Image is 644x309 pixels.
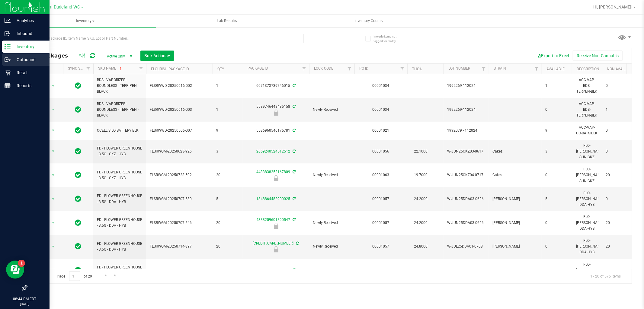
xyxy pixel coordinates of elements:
span: Newly Received [313,220,351,226]
a: 00001063 [373,173,389,177]
a: Lot Number [448,66,470,71]
div: FLO-[PERSON_NAME]-SUN-CKZ [575,142,598,161]
span: FD - FLOWER GREENHOUSE - 3.5G - DDA - HYB [97,193,143,205]
span: 0 [545,220,568,226]
span: Lab Results [209,18,245,24]
a: 2659240524512512 [256,149,290,153]
a: 00001039 [373,268,389,272]
span: Hot Mess [492,268,538,273]
span: select [50,126,57,135]
span: select [50,105,57,114]
iframe: Resource center unread badge [18,260,25,267]
span: select [50,266,57,274]
a: 00001034 [373,107,389,112]
a: Inventory [14,15,156,27]
a: Go to the last page [111,271,120,280]
a: 1348864482900025 [256,197,290,201]
span: 20 [216,244,239,249]
div: FLO-[PERSON_NAME]-DDA-HYB [575,213,598,232]
a: Qty [217,67,224,71]
span: BDS - VAPORIZER - BOUNDLESS - TERP PEN - BLACK [97,77,143,95]
a: 4388259601890547 [256,218,290,222]
span: [PERSON_NAME] [492,196,538,202]
span: select [50,195,57,203]
div: 6071373739746015 [242,83,310,89]
span: 3 [216,149,239,154]
span: Bulk Actions [144,53,170,58]
span: FD - FLOWER GREENHOUSE - 3.5G - CKZ - HYB [97,146,143,157]
a: Non-Available [607,67,634,71]
a: Available [546,67,565,71]
span: 22.1000 [411,147,431,156]
p: Inventory [11,43,47,50]
iframe: Resource center [6,261,24,279]
span: 6 [216,268,239,273]
span: 1 - 20 of 575 items [585,271,626,281]
span: 1992269-112024 [447,107,485,113]
a: Lock Code [314,66,333,71]
span: FD - FLOWER GREENHOUSE - 3.5G - CKZ - HYB [97,169,143,181]
span: Newly Received [313,172,351,178]
span: In Sync [75,147,82,156]
span: 19.6000 [411,266,431,275]
p: Reports [11,82,47,89]
span: BDS - VAPORIZER - BOUNDLESS - TERP PEN - BLACK [97,101,143,119]
div: Newly Received [242,175,310,181]
a: Go to the next page [101,271,110,280]
span: In Sync [75,171,82,179]
span: 1992079 - 112024 [447,128,485,133]
span: 6 [545,268,568,273]
span: In Sync [75,126,82,135]
span: select [50,147,57,156]
a: [CREDIT_CARD_NUMBER] [253,241,294,245]
span: CCELL SILO BATTERY BLK [97,128,143,133]
span: Sync from Compliance System [292,268,296,272]
span: In Sync [75,266,82,274]
p: 08:44 PM EDT [3,296,47,302]
span: 0 [606,268,629,273]
span: 0 [606,83,629,89]
div: FLO-[PERSON_NAME]-DDA-HYB [575,237,598,256]
a: Description [577,67,599,71]
a: 00001034 [373,84,389,88]
span: W-JUN25CKZ04-0717 [447,172,485,178]
span: select [50,171,57,179]
span: FLSRWGM-20250707-546 [150,220,209,226]
span: 20 [606,220,629,226]
span: Inventory Counts [346,18,391,24]
span: Cakez [492,172,538,178]
span: 9 [545,128,568,133]
span: FLSRWGM-20250707-530 [150,196,209,202]
a: 7795422906701040 [256,268,290,272]
span: FD - FLOWER GREENHOUSE - 3.5G - HTM - HYB [97,265,143,276]
a: SKU Name [98,66,123,71]
span: In Sync [75,81,82,90]
a: Filter [136,64,146,74]
input: Search Package ID, Item Name, SKU, Lot or Part Number... [27,34,304,43]
span: 0 [606,196,629,202]
span: 9 [216,128,239,133]
a: Filter [397,64,407,74]
p: Retail [11,69,47,76]
span: W-JUN25DDA03-0626 [447,220,485,226]
span: FLSRWWD-20250616-003 [150,107,209,113]
span: 0 [545,107,568,113]
span: 19.7000 [411,171,431,179]
span: select [50,242,57,251]
div: ACC-VAP-CC-BATSIBLK [575,124,598,137]
span: Sync from Compliance System [292,197,296,201]
a: 00001057 [373,221,389,225]
span: 0 [545,172,568,178]
span: Sync from Compliance System [295,241,299,245]
span: Sync from Compliance System [292,128,296,133]
span: FLSRWWD-20250616-002 [150,83,209,89]
span: Cakez [492,149,538,154]
span: FD - FLOWER GREENHOUSE - 3.5G - DDA - HYB [97,241,143,252]
span: Sync from Compliance System [292,104,296,109]
inline-svg: Reports [5,83,11,89]
a: Strain [494,66,506,71]
a: Inventory Counts [298,15,439,27]
a: Filter [83,64,93,74]
button: Export to Excel [532,51,573,61]
span: W-JUN25DDA03-0626 [447,196,485,202]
